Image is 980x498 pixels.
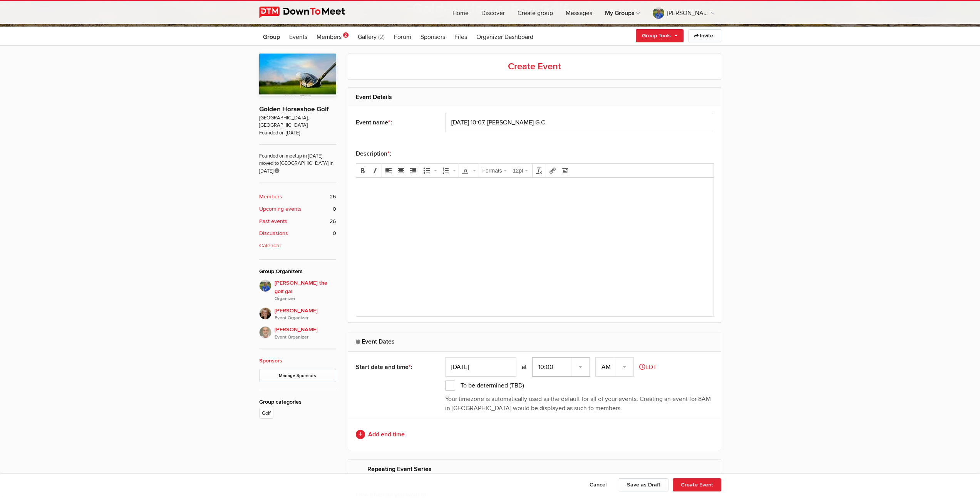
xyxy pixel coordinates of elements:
[330,217,336,226] span: 26
[348,54,721,80] h2: Create Event
[369,165,381,176] div: Italic
[510,165,531,176] div: Font Sizes
[688,29,721,42] a: Invite
[390,27,415,46] a: Forum
[275,334,336,341] i: Event Organizer
[560,1,598,24] a: Messages
[533,165,545,176] div: Clear formatting
[547,165,558,176] div: Insert/edit link
[559,165,571,176] div: Insert/edit image
[356,460,713,478] h2: Repeating Event Series
[445,394,713,413] p: Your timezone is automatically used as the default for all of your events. Creating an event for ...
[356,357,427,377] div: Start date and time :
[407,165,419,176] div: Align right
[275,295,336,302] i: Organizer
[446,1,475,24] a: Home
[259,217,287,226] b: Past events
[259,241,336,250] a: Calendar
[639,363,657,371] a: EDT
[636,29,683,42] a: Group Tools
[513,167,523,174] span: 12pt
[420,33,445,41] span: Sponsors
[511,1,559,24] a: Create group
[259,205,302,213] b: Upcoming events
[285,27,311,46] a: Events
[259,129,336,137] span: Founded on [DATE]
[356,144,713,163] div: Description :
[259,280,336,303] a: [PERSON_NAME] the golf galOrganizer
[356,88,713,106] h2: Event Details
[440,165,458,176] div: Numbered list
[421,165,439,176] div: Bullet list
[259,114,336,129] span: [GEOGRAPHIC_DATA], [GEOGRAPHIC_DATA]
[356,178,714,316] iframe: Rich Text Area. Press ALT-F9 for menu. Press ALT-F10 for toolbar. Press ALT-0 for help
[259,229,288,238] b: Discussions
[619,478,668,491] button: Save as Draft
[445,113,713,132] input: Event name
[451,27,471,46] a: Files
[354,27,389,46] a: Gallery (2)
[599,1,646,24] a: My Groups
[259,307,271,320] img: Caroline Nesbitt
[357,165,369,176] div: Bold
[647,1,721,24] a: [PERSON_NAME] the golf gal
[475,1,511,24] a: Discover
[259,54,336,96] img: Golden Horseshoe Golf
[343,32,348,38] span: 2
[333,205,336,213] span: 0
[445,357,516,377] input: MM.DD.YYYY
[476,33,533,41] span: Organizer Dashboard
[395,165,407,176] div: Align center
[313,27,352,46] a: Members 2
[259,303,336,322] a: [PERSON_NAME]Event Organizer
[259,322,336,341] a: [PERSON_NAME]Event Organizer
[472,27,537,46] a: Organizer Dashboard
[275,325,336,341] span: [PERSON_NAME]
[317,33,342,41] span: Members
[259,369,336,382] a: Manage Sponsors
[275,315,336,322] i: Event Organizer
[259,105,329,113] a: Golden Horseshoe Golf
[356,332,713,351] h2: Event Dates
[259,144,336,175] span: Founded on meetup in [DATE], moved to [GEOGRAPHIC_DATA] in [DATE]
[358,33,377,41] span: Gallery
[259,280,271,292] img: Beth the golf gal
[259,241,281,250] b: Calendar
[445,381,524,391] span: To be determined (TBD)
[383,165,394,176] div: Align left
[522,362,527,372] div: at
[356,430,713,439] a: Add end time
[378,33,385,41] span: (2)
[275,307,336,322] span: [PERSON_NAME]
[394,33,411,41] span: Forum
[259,326,271,339] img: Greg Mais
[259,398,336,406] div: Group categories
[259,267,336,276] div: Group Organizers
[259,193,336,201] a: Members 26
[330,193,336,201] span: 26
[356,113,427,132] div: Event name :
[417,27,449,46] a: Sponsors
[581,478,615,491] button: Cancel
[259,27,284,46] a: Group
[673,478,721,491] button: Create Event
[259,205,336,213] a: Upcoming events 0
[259,7,357,18] img: DownToMeet
[259,229,336,238] a: Discussions 0
[275,279,336,303] span: [PERSON_NAME] the golf gal
[333,229,336,238] span: 0
[454,33,467,41] span: Files
[259,217,336,226] a: Past events 26
[263,33,280,41] span: Group
[460,165,478,176] div: Text color
[289,33,307,41] span: Events
[482,168,502,174] span: Formats
[259,357,282,364] a: Sponsors
[259,193,282,201] b: Members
